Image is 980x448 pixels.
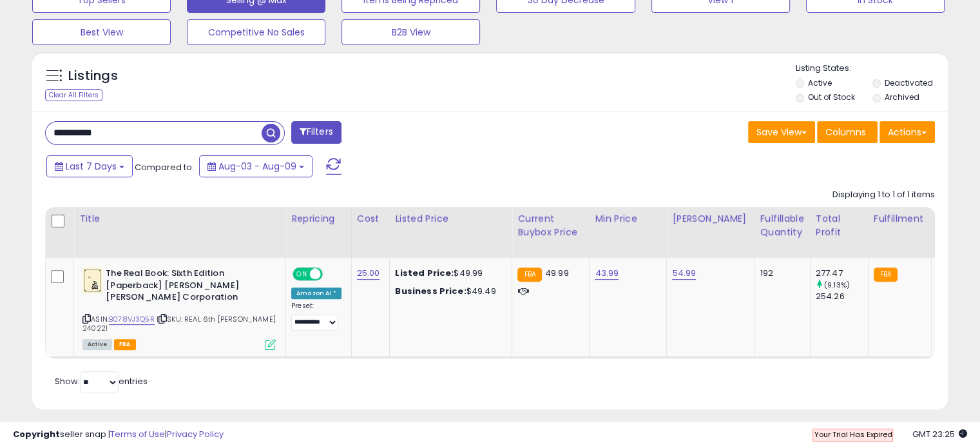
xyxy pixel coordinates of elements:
span: Last 7 Days [66,160,117,173]
span: All listings currently available for purchase on Amazon [82,339,112,350]
a: B078VJ3Q5R [109,314,155,325]
span: Columns [825,126,866,139]
a: Privacy Policy [167,428,224,440]
div: Repricing [291,212,346,226]
span: FBA [114,339,136,350]
label: Out of Stock [808,92,855,102]
h5: Listings [68,67,118,85]
b: Business Price: [395,285,466,297]
div: Displaying 1 to 1 of 1 items [832,189,935,201]
button: Competitive No Sales [187,19,325,45]
button: Filters [291,121,341,144]
button: Columns [817,121,878,143]
small: (9.13%) [824,280,850,290]
strong: Copyright [13,428,60,440]
div: Listed Price [395,212,506,226]
button: Actions [879,121,935,143]
div: Title [79,212,280,226]
a: Terms of Use [110,428,165,440]
label: Deactivated [884,77,932,88]
span: Your Trial Has Expired [814,429,892,440]
div: Min Price [595,212,661,226]
div: Clear All Filters [45,89,102,101]
div: $49.99 [395,268,502,279]
a: 43.99 [595,267,619,280]
div: Cost [357,212,385,226]
div: Preset: [291,302,341,331]
b: The Real Book: Sixth Edition [Paperback] [PERSON_NAME] [PERSON_NAME] Corporation [106,268,262,307]
div: [PERSON_NAME] [672,212,749,226]
div: 277.47 [816,268,868,279]
div: Amazon AI * [291,287,341,299]
span: 49.99 [545,267,569,279]
button: Aug-03 - Aug-09 [199,155,312,177]
div: Total Profit [816,212,863,239]
div: seller snap | | [13,429,224,441]
b: Listed Price: [395,267,454,279]
span: Aug-03 - Aug-09 [218,160,296,173]
div: 192 [760,268,800,279]
a: 25.00 [357,267,380,280]
img: 41ZKMCeRvrL._SL40_.jpg [82,268,102,293]
button: Save View [748,121,815,143]
span: ON [294,269,310,280]
p: Listing States: [796,63,948,75]
a: 54.99 [672,267,696,280]
button: B2B View [341,19,480,45]
span: 2025-08-17 23:25 GMT [912,428,967,440]
div: Current Buybox Price [517,212,584,239]
label: Archived [884,92,919,102]
div: Fulfillment [874,212,926,226]
div: ASIN: [82,268,276,349]
small: FBA [517,268,541,282]
div: 254.26 [816,291,868,302]
small: FBA [874,268,898,282]
label: Active [808,77,832,88]
span: | SKU: REAL 6th [PERSON_NAME] 240221 [82,314,276,333]
button: Last 7 Days [46,155,133,177]
span: Show: entries [55,375,148,387]
div: $49.49 [395,286,502,297]
span: OFF [321,269,341,280]
button: Best View [32,19,171,45]
span: Compared to: [135,161,194,173]
div: Fulfillable Quantity [760,212,804,239]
